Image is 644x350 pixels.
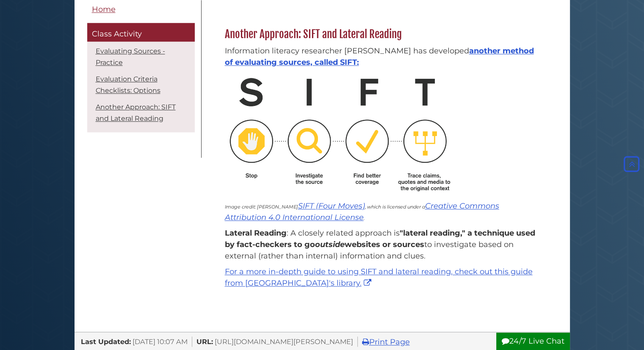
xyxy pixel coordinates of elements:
span: [URL][DOMAIN_NAME][PERSON_NAME] [215,337,353,346]
i: Print Page [362,338,369,346]
a: Evaluation Criteria Checklists: Options [96,75,160,94]
a: Another Approach: SIFT and Lateral Reading [96,103,176,122]
a: Back to Top [622,160,642,169]
a: SIFT (Four Moves) [298,201,365,211]
a: Evaluating Sources - Practice [96,47,165,67]
strong: Lateral Reading [225,228,287,238]
button: 24/7 Live Chat [496,333,570,350]
a: Creative Commons Attribution 4.0 International License [225,201,499,222]
a: Print Page [362,337,410,347]
a: For a more in-depth guide to using SIFT and lateral reading, check out this guide from [GEOGRAPHI... [225,267,533,288]
a: Class Activity [87,23,195,42]
em: Image credit: [PERSON_NAME] , which is licensed under a . [225,204,499,221]
p: Information literacy researcher [PERSON_NAME] has developed [225,45,540,68]
span: Class Activity [92,30,142,39]
strong: "lateral reading," a technique used by fact-checkers to go websites [225,228,535,249]
span: [DATE] 10:07 AM [133,337,188,346]
a: . [360,278,373,288]
h2: Another Approach: SIFT and Lateral Reading [221,28,544,41]
em: outside [315,240,345,249]
a: another method of evaluating sources, called SIFT: [225,46,534,67]
strong: or sources [382,240,424,249]
span: Home [92,5,116,14]
span: URL: [196,337,213,346]
span: Last Updated: [81,337,131,346]
p: : A closely related approach is to investigate based on external (rather than internal) informati... [225,228,540,262]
